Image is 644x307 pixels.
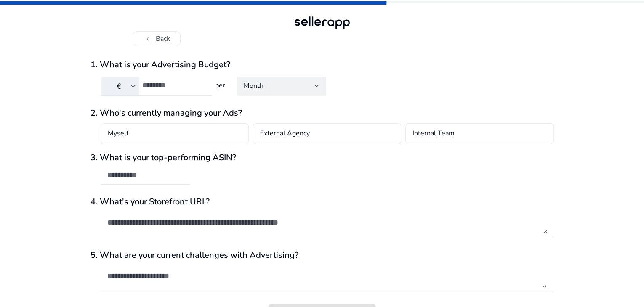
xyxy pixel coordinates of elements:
[133,31,181,46] button: chevron_leftBack
[412,129,455,139] h4: Internal Team
[260,129,310,139] h4: External Agency
[90,60,554,70] h3: 1. What is your Advertising Budget?
[90,108,554,118] h3: 2. Who's currently managing your Ads?
[212,82,227,90] h4: per
[244,81,263,90] span: Month
[108,129,128,139] h4: Myself
[90,250,554,260] h3: 5. What are your current challenges with Advertising?
[117,81,121,91] span: €
[143,34,153,44] span: chevron_left
[90,153,554,163] h3: 3. What is your top-performing ASIN?
[90,197,554,207] h3: 4. What's your Storefront URL?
